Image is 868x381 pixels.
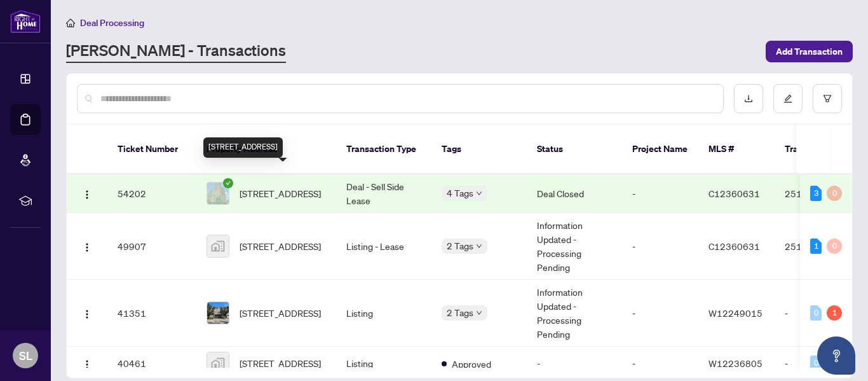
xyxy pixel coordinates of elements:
td: 49907 [107,213,196,280]
span: 2 Tags [447,305,473,320]
div: 0 [810,356,822,371]
button: Logo [77,236,97,256]
span: check-circle [223,178,233,188]
img: logo [10,10,41,33]
span: down [476,310,482,316]
img: Logo [82,359,92,370]
td: Listing - Lease [336,213,431,280]
img: thumbnail-img [207,235,229,257]
span: W12236805 [709,357,763,369]
button: edit [773,84,803,113]
td: Listing [336,280,431,347]
td: Deal Closed [527,174,622,213]
button: filter [813,84,842,113]
td: - [622,347,698,380]
td: - [527,347,622,380]
span: Add Transaction [776,41,843,62]
a: [PERSON_NAME] - Transactions [66,40,286,63]
span: [STREET_ADDRESS] [240,239,321,253]
span: SL [19,347,32,364]
th: Trade Number [775,125,864,174]
td: - [775,347,864,380]
td: Deal - Sell Side Lease [336,174,431,213]
td: 2515187 [775,174,864,213]
span: down [476,190,482,197]
td: 2515187 [775,213,864,280]
th: Ticket Number [107,125,196,174]
span: [STREET_ADDRESS] [240,356,321,370]
button: Logo [77,353,97,373]
div: 0 [827,186,842,201]
img: thumbnail-img [207,352,229,374]
span: C12360631 [709,240,760,252]
span: filter [823,94,832,103]
button: Add Transaction [766,41,853,62]
td: 41351 [107,280,196,347]
div: 0 [827,239,842,254]
th: MLS # [698,125,775,174]
span: edit [783,94,792,103]
th: Status [527,125,622,174]
td: Information Updated - Processing Pending [527,280,622,347]
span: home [66,18,75,27]
img: Logo [82,190,92,200]
button: Logo [77,303,97,323]
td: Listing [336,347,431,380]
span: 2 Tags [447,239,473,253]
button: Logo [77,183,97,204]
th: Transaction Type [336,125,431,174]
button: download [734,84,763,113]
td: Information Updated - Processing Pending [527,213,622,280]
div: 1 [810,239,822,254]
td: - [622,174,698,213]
span: down [476,243,482,249]
td: - [622,280,698,347]
th: Tags [431,125,527,174]
img: Logo [82,309,92,319]
img: thumbnail-img [207,183,229,204]
td: 40461 [107,347,196,380]
span: [STREET_ADDRESS] [240,306,321,320]
span: download [744,94,753,103]
div: 0 [810,305,822,321]
img: Logo [82,242,92,253]
span: [STREET_ADDRESS] [240,186,321,200]
div: [STREET_ADDRESS] [203,137,283,158]
td: 54202 [107,174,196,213]
th: Project Name [622,125,698,174]
td: - [622,213,698,280]
span: Approved [452,357,491,371]
span: W12249015 [709,307,763,319]
span: C12360631 [709,188,760,199]
div: 3 [810,186,822,201]
span: Deal Processing [80,17,144,29]
div: 1 [827,305,842,321]
img: thumbnail-img [207,302,229,324]
td: - [775,280,864,347]
span: 4 Tags [447,186,473,200]
button: Open asap [817,336,855,375]
th: Property Address [196,125,336,174]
